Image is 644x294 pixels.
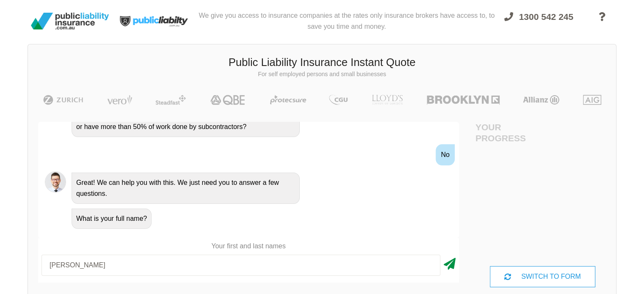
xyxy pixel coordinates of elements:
[112,3,197,39] img: Public Liability Insurance Light
[72,173,300,204] div: Great! We can help you with this. We just need you to answer a few questions.
[475,122,543,143] h4: Your Progress
[519,12,573,22] span: 1300 542 245
[205,95,251,105] img: QBE | Public Liability Insurance
[423,95,503,105] img: Brooklyn | Public Liability Insurance
[152,95,189,105] img: Steadfast | Public Liability Insurance
[41,255,440,276] input: Your first and last names
[497,7,581,39] a: 1300 542 245
[490,266,595,287] div: SWITCH TO FORM
[45,171,66,192] img: Chatbot | PLI
[28,9,112,33] img: Public Liability Insurance
[326,95,351,105] img: CGU | Public Liability Insurance
[367,95,408,105] img: LLOYD's | Public Liability Insurance
[38,242,459,251] p: Your first and last names
[34,55,610,70] h3: Public Liability Insurance Instant Quote
[197,3,497,39] div: We give you access to insurance companies at the rates only insurance brokers have access to, to ...
[34,70,610,79] p: For self employed persons and small businesses
[519,95,564,105] img: Allianz | Public Liability Insurance
[72,209,152,229] div: What is your full name?
[103,95,136,105] img: Vero | Public Liability Insurance
[39,95,87,105] img: Zurich | Public Liability Insurance
[580,95,605,105] img: AIG | Public Liability Insurance
[436,144,454,165] div: No
[267,95,310,105] img: Protecsure | Public Liability Insurance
